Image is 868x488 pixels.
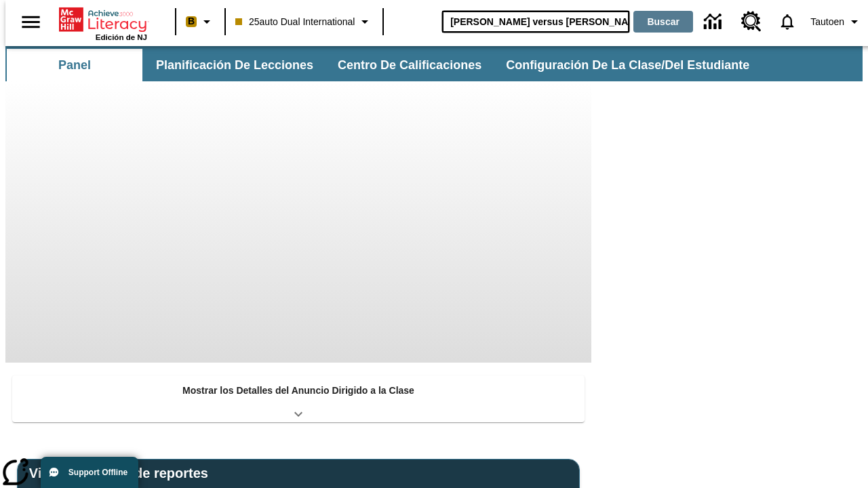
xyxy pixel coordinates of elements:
[5,11,198,23] body: Máximo 600 caracteres
[180,9,220,34] button: Boost El color de la clase es melocotón. Cambiar el color de la clase.
[145,49,324,81] button: Planificación de lecciones
[41,457,138,488] button: Support Offline
[810,15,844,29] span: Tautoen
[633,11,693,33] button: Buscar
[230,9,378,34] button: Clase: 25auto Dual International, Selecciona una clase
[12,375,585,422] div: Mostrar los Detalles del Anuncio Dirigido a la Clase
[68,468,127,477] span: Support Offline
[59,6,147,33] a: Portada
[495,49,760,81] button: Configuración de la clase/del estudiante
[696,3,733,41] a: Centro de información
[5,49,762,81] div: Subbarra de navegación
[235,15,355,29] span: 25auto Dual International
[11,2,51,42] button: Abrir el menú lateral
[96,33,147,41] span: Edición de NJ
[188,13,195,30] span: B
[327,49,492,81] button: Centro de calificaciones
[770,4,805,39] a: Notificaciones
[338,58,481,73] span: Centro de calificaciones
[506,58,749,73] span: Configuración de la clase/del estudiante
[733,3,770,40] a: Centro de recursos, Se abrirá en una pestaña nueva.
[7,49,142,81] button: Panel
[156,58,313,73] span: Planificación de lecciones
[805,9,868,34] button: Perfil/Configuración
[59,5,147,41] div: Portada
[58,58,91,73] span: Panel
[5,46,863,81] div: Subbarra de navegación
[182,384,414,398] p: Mostrar los Detalles del Anuncio Dirigido a la Clase
[442,11,629,33] input: Buscar campo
